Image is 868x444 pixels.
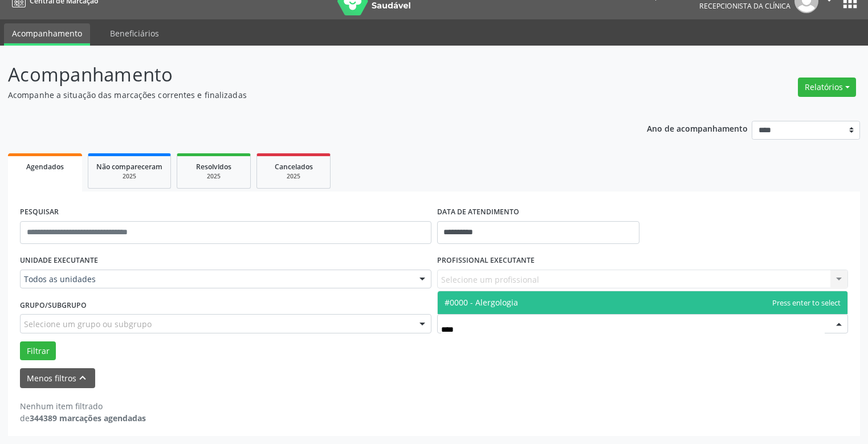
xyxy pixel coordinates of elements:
[437,252,535,270] label: PROFISSIONAL EXECUTANTE
[196,162,231,172] span: Resolvidos
[437,203,519,221] label: DATA DE ATENDIMENTO
[275,162,313,172] span: Cancelados
[20,341,56,361] button: Filtrar
[20,368,95,388] button: Menos filtroskeyboard_arrow_up
[20,400,146,412] div: Nenhum item filtrado
[26,162,64,172] span: Agendados
[185,172,242,181] div: 2025
[20,203,59,221] label: PESQUISAR
[24,318,152,330] span: Selecione um grupo ou subgrupo
[20,296,87,314] label: Grupo/Subgrupo
[8,89,605,101] p: Acompanhe a situação das marcações correntes e finalizadas
[445,297,518,308] span: #0000 - Alergologia
[647,121,748,135] p: Ano de acompanhamento
[96,172,162,181] div: 2025
[265,172,322,181] div: 2025
[96,162,162,172] span: Não compareceram
[102,23,167,43] a: Beneficiários
[8,60,605,89] p: Acompanhamento
[4,23,90,46] a: Acompanhamento
[24,274,408,285] span: Todos as unidades
[20,252,98,270] label: UNIDADE EXECUTANTE
[30,413,146,423] strong: 344389 marcações agendadas
[20,412,146,424] div: de
[76,372,89,384] i: keyboard_arrow_up
[699,1,790,11] span: Recepcionista da clínica
[798,78,856,97] button: Relatórios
